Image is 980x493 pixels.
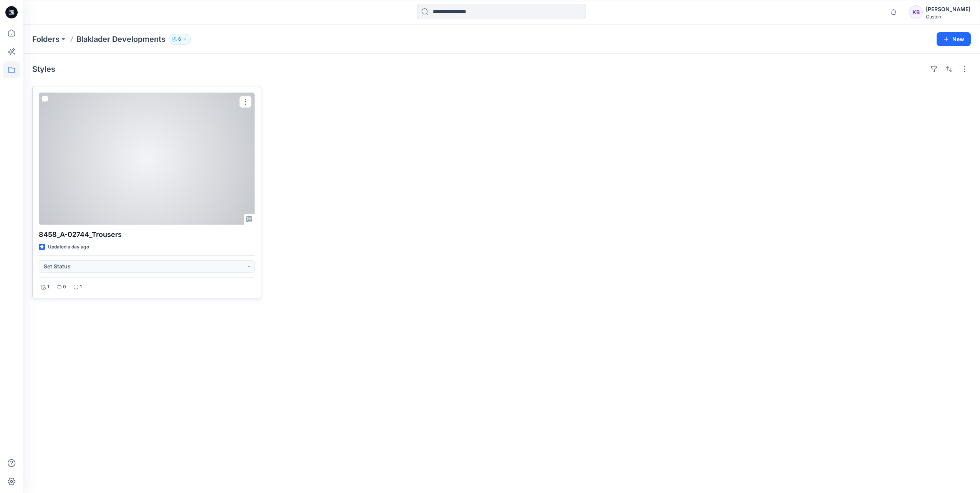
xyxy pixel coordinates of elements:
[926,5,970,14] div: [PERSON_NAME]
[32,65,55,74] h4: Styles
[39,229,255,240] p: 8458_A-02744_Trousers
[47,283,49,291] p: 1
[178,35,181,43] p: 6
[63,283,66,291] p: 0
[169,34,191,45] button: 6
[76,34,166,45] p: Blaklader Developments
[80,283,82,291] p: 1
[32,34,60,45] a: Folders
[39,93,255,225] a: 8458_A-02744_Trousers
[937,32,971,46] button: New
[909,5,923,19] div: KB
[926,14,970,20] div: Guston
[48,243,89,251] p: Updated a day ago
